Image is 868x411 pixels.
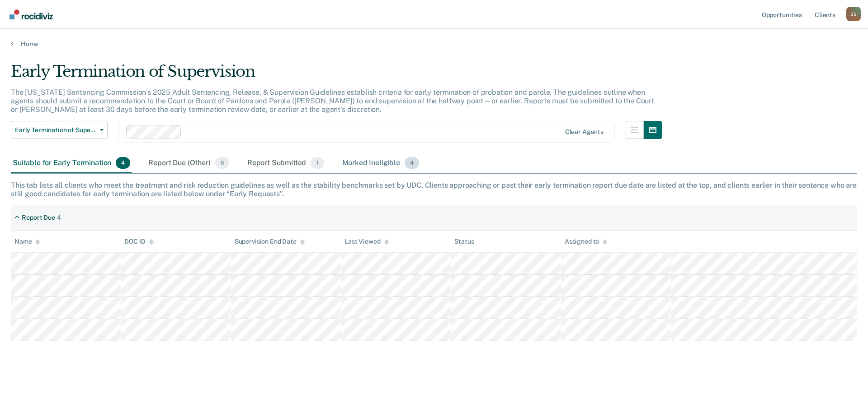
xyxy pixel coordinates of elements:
[846,7,861,21] button: Profile dropdown button
[405,157,419,169] span: 4
[9,9,53,19] img: Recidiviz
[11,121,108,139] button: Early Termination of Supervision
[565,238,607,245] div: Assigned to
[245,153,326,173] div: Report Submitted1
[311,157,324,169] span: 1
[565,128,604,136] div: Clear agents
[11,153,132,173] div: Suitable for Early Termination4
[124,238,153,245] div: DOC ID
[11,181,857,198] div: This tab lists all clients who meet the treatment and risk reduction guidelines as well as the st...
[846,7,861,21] div: B S
[57,214,61,222] div: 4
[22,214,55,222] div: Report Due
[11,210,65,225] div: Report Due4
[146,153,231,173] div: Report Due (Other)0
[340,153,421,173] div: Marked Ineligible4
[235,238,305,245] div: Supervision End Date
[11,88,654,114] p: The [US_STATE] Sentencing Commission’s 2025 Adult Sentencing, Release, & Supervision Guidelines e...
[15,126,96,134] span: Early Termination of Supervision
[215,157,229,169] span: 0
[11,62,662,88] div: Early Termination of Supervision
[14,238,40,245] div: Name
[116,157,130,169] span: 4
[454,238,474,245] div: Status
[11,40,857,48] a: Home
[344,238,388,245] div: Last Viewed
